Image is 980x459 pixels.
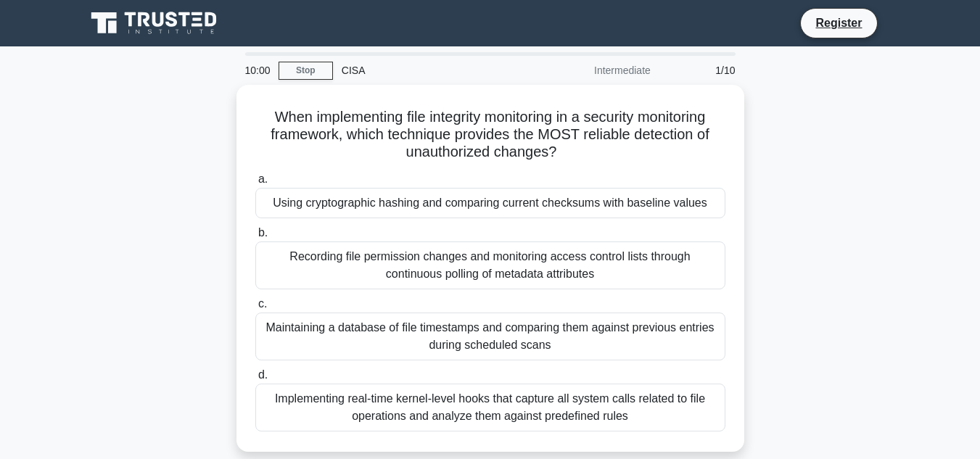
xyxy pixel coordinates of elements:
[258,297,267,310] span: c.
[258,173,268,185] span: a.
[807,14,870,32] a: Register
[258,226,268,239] span: b.
[255,384,725,431] div: Implementing real-time kernel-level hooks that capture all system calls related to file operation...
[254,108,727,162] h5: When implementing file integrity monitoring in a security monitoring framework, which technique p...
[255,241,725,289] div: Recording file permission changes and monitoring access control lists through continuous polling ...
[258,368,268,381] span: d.
[279,62,333,80] a: Stop
[659,56,744,85] div: 1/10
[532,56,659,85] div: Intermediate
[255,313,725,360] div: Maintaining a database of file timestamps and comparing them against previous entries during sche...
[333,56,532,85] div: CISA
[255,188,725,218] div: Using cryptographic hashing and comparing current checksums with baseline values
[236,56,279,85] div: 10:00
